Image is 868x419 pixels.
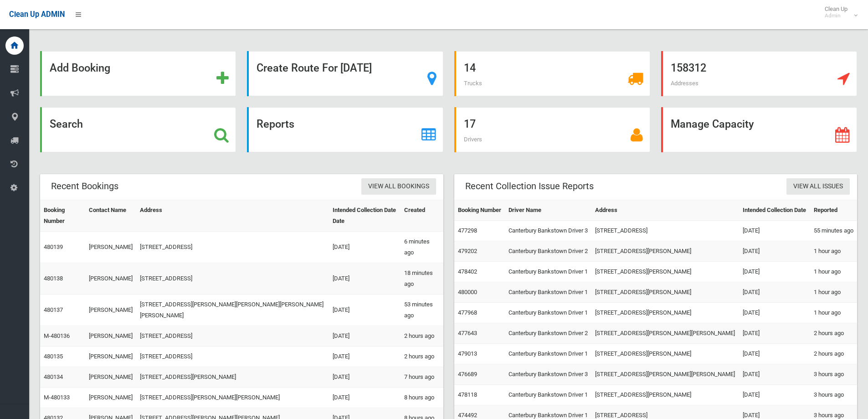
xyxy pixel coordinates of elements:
th: Created [401,200,443,232]
td: [STREET_ADDRESS][PERSON_NAME][PERSON_NAME][PERSON_NAME][PERSON_NAME] [136,295,329,326]
span: Drivers [464,136,482,143]
a: Search [40,107,236,152]
a: View All Issues [786,178,850,195]
a: 479013 [458,350,477,357]
td: Canterbury Bankstown Driver 1 [505,303,592,323]
strong: Add Booking [50,62,110,74]
td: [DATE] [739,385,810,405]
td: [DATE] [739,221,810,241]
a: 17 Drivers [454,107,650,152]
td: [DATE] [329,232,401,263]
td: [DATE] [329,326,401,347]
td: 2 hours ago [401,347,443,367]
td: [DATE] [739,344,810,364]
a: 14 Trucks [454,51,650,96]
a: M-480133 [44,394,70,401]
td: [DATE] [329,347,401,367]
th: Contact Name [85,200,136,232]
th: Driver Name [505,200,592,221]
a: 477968 [458,309,477,316]
a: 480135 [44,353,63,360]
td: 1 hour ago [810,241,857,262]
a: 480137 [44,306,63,313]
a: 478118 [458,391,477,398]
td: 53 minutes ago [401,295,443,326]
a: 478402 [458,268,477,275]
td: [PERSON_NAME] [85,326,136,347]
td: [DATE] [739,364,810,385]
td: [STREET_ADDRESS] [136,263,329,295]
span: Clean Up ADMIN [9,10,65,19]
td: Canterbury Bankstown Driver 1 [505,385,592,405]
td: [STREET_ADDRESS][PERSON_NAME][PERSON_NAME] [591,323,739,344]
td: [PERSON_NAME] [85,232,136,263]
td: [PERSON_NAME] [85,295,136,326]
td: [DATE] [329,295,401,326]
td: [STREET_ADDRESS][PERSON_NAME] [591,303,739,323]
strong: Reports [257,118,294,130]
td: Canterbury Bankstown Driver 2 [505,323,592,344]
td: Canterbury Bankstown Driver 3 [505,221,592,241]
a: 474492 [458,412,477,419]
td: [DATE] [739,323,810,344]
a: View All Bookings [361,178,436,195]
a: Add Booking [40,51,236,96]
a: Create Route For [DATE] [247,51,443,96]
td: [STREET_ADDRESS][PERSON_NAME][PERSON_NAME] [136,388,329,408]
a: Reports [247,107,443,152]
th: Address [136,200,329,232]
td: [DATE] [329,263,401,295]
span: Addresses [671,80,699,87]
td: [STREET_ADDRESS] [136,347,329,367]
strong: 14 [464,62,476,74]
td: Canterbury Bankstown Driver 1 [505,344,592,364]
th: Address [591,200,739,221]
td: [STREET_ADDRESS][PERSON_NAME] [591,385,739,405]
td: 1 hour ago [810,262,857,282]
th: Reported [810,200,857,221]
td: [PERSON_NAME] [85,263,136,295]
td: 2 hours ago [401,326,443,347]
td: [DATE] [739,303,810,323]
span: Trucks [464,80,482,87]
a: 158312 Addresses [661,51,857,96]
th: Booking Number [454,200,505,221]
td: 18 minutes ago [401,263,443,295]
a: 476689 [458,371,477,378]
td: 6 minutes ago [401,232,443,263]
td: [STREET_ADDRESS] [136,326,329,347]
th: Intended Collection Date [739,200,810,221]
td: 3 hours ago [810,385,857,405]
td: Canterbury Bankstown Driver 1 [505,262,592,282]
strong: Search [50,118,83,130]
th: Booking Number [40,200,85,232]
td: 2 hours ago [810,344,857,364]
td: 3 hours ago [810,364,857,385]
td: [DATE] [329,388,401,408]
header: Recent Bookings [40,177,129,195]
td: [STREET_ADDRESS][PERSON_NAME] [136,367,329,388]
td: 2 hours ago [810,323,857,344]
td: [DATE] [329,367,401,388]
small: Admin [825,12,847,19]
strong: 17 [464,118,476,130]
td: 7 hours ago [401,367,443,388]
a: 480138 [44,275,63,282]
td: [DATE] [739,262,810,282]
td: [DATE] [739,241,810,262]
td: [STREET_ADDRESS][PERSON_NAME][PERSON_NAME] [591,364,739,385]
td: [STREET_ADDRESS][PERSON_NAME] [591,262,739,282]
a: 480139 [44,243,63,250]
a: Manage Capacity [661,107,857,152]
td: Canterbury Bankstown Driver 2 [505,241,592,262]
a: M-480136 [44,332,70,339]
td: [PERSON_NAME] [85,388,136,408]
td: [PERSON_NAME] [85,367,136,388]
td: [STREET_ADDRESS][PERSON_NAME] [591,344,739,364]
td: [STREET_ADDRESS][PERSON_NAME] [591,282,739,303]
td: 1 hour ago [810,303,857,323]
a: 477298 [458,227,477,234]
strong: Create Route For [DATE] [257,62,372,74]
td: [STREET_ADDRESS][PERSON_NAME] [591,241,739,262]
strong: Manage Capacity [671,118,754,130]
